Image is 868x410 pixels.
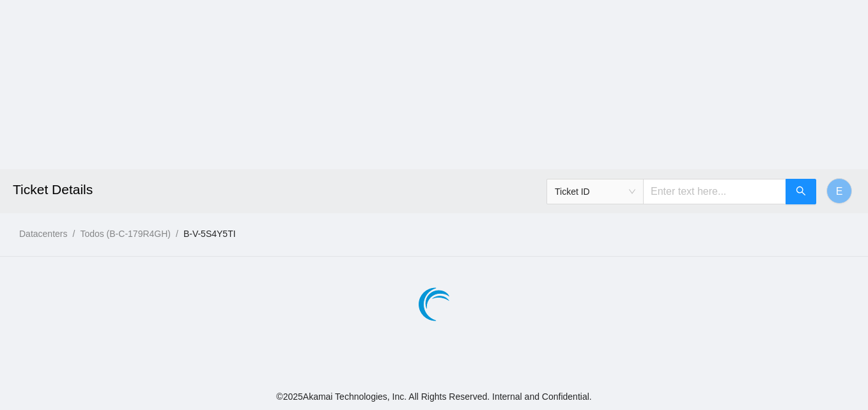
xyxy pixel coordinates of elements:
span: search [796,186,806,198]
a: Todos (B-C-179R4GH) [80,229,171,239]
input: Enter text here... [643,179,786,204]
span: E [836,183,843,199]
span: Ticket ID [555,182,635,201]
span: / [72,229,75,239]
h2: Ticket Details [13,169,603,210]
a: B-V-5S4Y5TI [183,229,236,239]
a: Datacenters [19,229,67,239]
span: / [176,229,178,239]
button: search [786,179,816,204]
button: E [826,178,852,204]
